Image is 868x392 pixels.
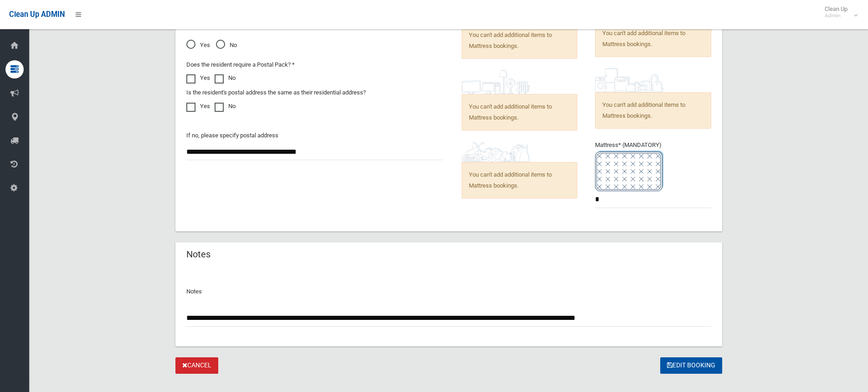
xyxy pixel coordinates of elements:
span: You can't add additional items to Mattress bookings. [462,94,578,131]
label: If no, please specify postal address [186,130,278,141]
p: Notes [186,286,711,297]
span: You can't add additional items to Mattress bookings. [595,92,711,129]
img: b13cc3517677393f34c0a387616ef184.png [462,141,530,162]
img: 394712a680b73dbc3d2a6a3a7ffe5a07.png [462,70,530,94]
span: You can't add additional items to Mattress bookings. [595,21,711,57]
span: You can't add additional items to Mattress bookings. [462,22,578,59]
span: No [216,40,237,51]
label: Is the resident's postal address the same as their residential address? [186,87,366,98]
img: 36c1b0289cb1767239cdd3de9e694f19.png [595,68,663,92]
span: You can't add additional items to Mattress bookings. [462,162,578,199]
span: Clean Up ADMIN [9,10,65,19]
label: No [215,101,236,112]
label: Yes [186,73,210,84]
button: Edit Booking [660,357,722,374]
label: Yes [186,101,210,112]
span: Yes [186,40,210,51]
a: Cancel [175,357,218,374]
label: No [215,73,236,84]
span: Clean Up [820,5,857,19]
span: Mattress* (MANDATORY) [595,141,711,191]
small: Admin [825,12,847,19]
header: Notes [175,246,221,263]
img: e7408bece873d2c1783593a074e5cb2f.png [595,151,663,191]
label: Does the resident require a Postal Pack? * [186,59,295,70]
